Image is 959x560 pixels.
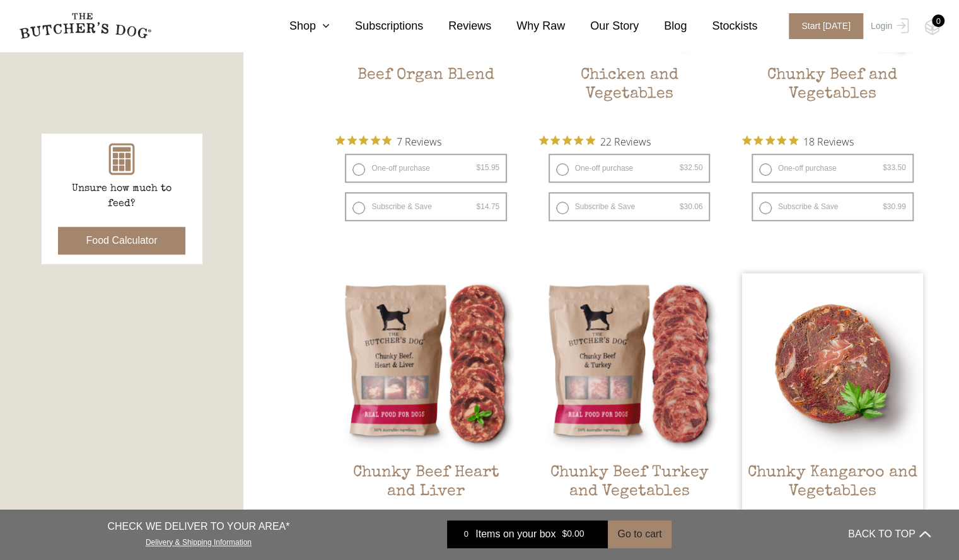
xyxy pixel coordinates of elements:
h2: Chunky Beef Turkey and Vegetables [539,464,720,523]
label: One-off purchase [549,154,711,183]
img: Chunky Beef Heart and Liver [335,273,516,454]
h2: Chicken and Vegetables [539,66,720,125]
a: Stockists [687,18,757,35]
p: Unsure how much to feed? [59,181,185,212]
span: $ [562,529,567,539]
span: Items on your box [475,527,555,542]
span: $ [476,202,480,211]
button: Rated 4.9 out of 5 stars from 22 reviews. Jump to reviews. [539,132,651,151]
span: $ [680,163,684,172]
a: Chunky Beef Turkey and VegetablesChunky Beef Turkey and Vegetables [539,273,720,523]
a: Blog [639,18,687,35]
label: Subscribe & Save [345,192,507,221]
label: Subscribe & Save [549,192,711,221]
bdi: 32.50 [680,163,703,172]
span: Start [DATE] [789,13,863,39]
button: BACK TO TOP [848,519,930,549]
label: One-off purchase [752,154,914,183]
button: Rated 5 out of 5 stars from 18 reviews. Jump to reviews. [742,132,854,151]
bdi: 14.75 [476,202,499,211]
a: Shop [264,18,330,35]
a: Chunky Beef Heart and LiverChunky Beef Heart and Liver [335,273,516,523]
button: Food Calculator [58,227,186,254]
bdi: 30.99 [883,202,906,211]
a: Chunky Kangaroo and Vegetables [742,273,923,523]
bdi: 15.95 [476,163,499,172]
span: 7 Reviews [397,132,441,151]
h2: Chunky Beef and Vegetables [742,66,923,125]
button: Go to cart [608,520,671,548]
span: $ [680,202,684,211]
span: 18 Reviews [803,132,854,151]
img: TBD_Cart-Empty.png [924,19,940,35]
a: Delivery & Shipping Information [146,535,252,547]
a: Reviews [423,18,491,35]
h2: Chunky Kangaroo and Vegetables [742,464,923,523]
img: Chunky Beef Turkey and Vegetables [539,273,720,454]
a: 0 Items on your box $0.00 [447,520,608,548]
a: Our Story [565,18,639,35]
span: 22 Reviews [600,132,651,151]
a: Login [868,13,909,39]
span: $ [883,163,887,172]
h2: Chunky Beef Heart and Liver [335,464,516,523]
a: Start [DATE] [776,13,868,39]
bdi: 0.00 [562,529,584,539]
span: $ [883,202,887,211]
div: 0 [932,14,944,27]
button: Rated 5 out of 5 stars from 7 reviews. Jump to reviews. [335,132,441,151]
bdi: 30.06 [680,202,703,211]
h2: Beef Organ Blend [335,66,516,125]
label: Subscribe & Save [752,192,914,221]
span: $ [476,163,480,172]
a: Subscriptions [330,18,423,35]
a: Why Raw [491,18,565,35]
p: CHECK WE DELIVER TO YOUR AREA* [107,519,289,534]
label: One-off purchase [345,154,507,183]
bdi: 33.50 [883,163,906,172]
div: 0 [456,528,475,540]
